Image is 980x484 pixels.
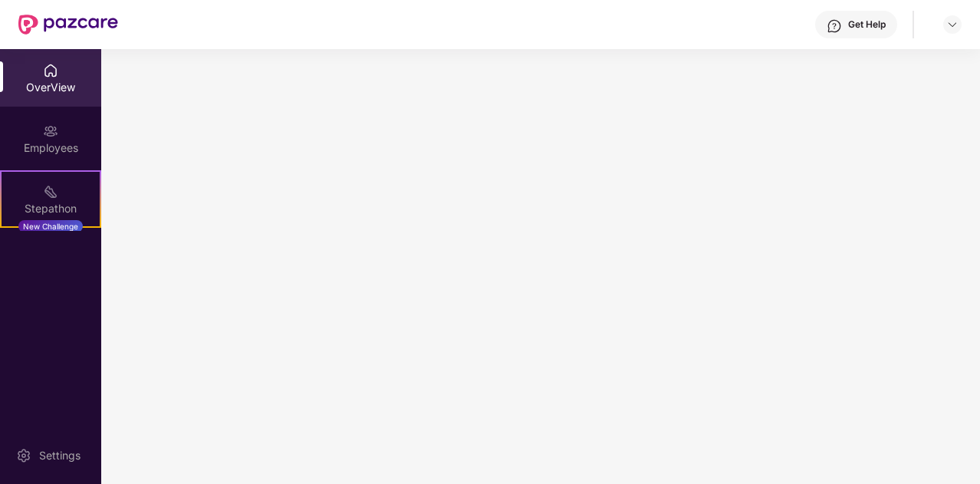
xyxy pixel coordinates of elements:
[2,201,100,216] div: Stepathon
[43,63,58,78] img: svg+xml;base64,PHN2ZyBpZD0iSG9tZSIgeG1sbnM9Imh0dHA6Ly93d3cudzMub3JnLzIwMDAvc3ZnIiB3aWR0aD0iMjAiIG...
[16,448,31,463] img: svg+xml;base64,PHN2ZyBpZD0iU2V0dGluZy0yMHgyMCIgeG1sbnM9Imh0dHA6Ly93d3cudzMub3JnLzIwMDAvc3ZnIiB3aW...
[43,184,58,199] img: svg+xml;base64,PHN2ZyB4bWxucz0iaHR0cDovL3d3dy53My5vcmcvMjAwMC9zdmciIHdpZHRoPSIyMSIgaGVpZ2h0PSIyMC...
[18,15,118,35] img: New Pazcare Logo
[848,18,886,31] div: Get Help
[35,448,85,463] div: Settings
[18,220,83,232] div: New Challenge
[946,18,959,31] img: svg+xml;base64,PHN2ZyBpZD0iRHJvcGRvd24tMzJ4MzIiIHhtbG5zPSJodHRwOi8vd3d3LnczLm9yZy8yMDAwL3N2ZyIgd2...
[827,18,842,34] img: svg+xml;base64,PHN2ZyBpZD0iSGVscC0zMngzMiIgeG1sbnM9Imh0dHA6Ly93d3cudzMub3JnLzIwMDAvc3ZnIiB3aWR0aD...
[43,123,58,139] img: svg+xml;base64,PHN2ZyBpZD0iRW1wbG95ZWVzIiB4bWxucz0iaHR0cDovL3d3dy53My5vcmcvMjAwMC9zdmciIHdpZHRoPS...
